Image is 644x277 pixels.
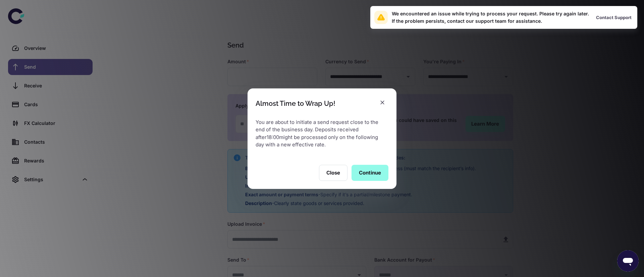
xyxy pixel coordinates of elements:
[319,165,347,181] button: Close
[594,12,633,22] button: Contact Support
[392,10,589,25] div: We encountered an issue while trying to process your request. Please try again later. If the prob...
[256,119,388,149] p: You are about to initiate a send request close to the end of the business day. Deposits received ...
[617,250,639,272] iframe: Button to launch messaging window
[352,165,388,181] button: Continue
[256,99,335,108] div: Almost Time to Wrap Up!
